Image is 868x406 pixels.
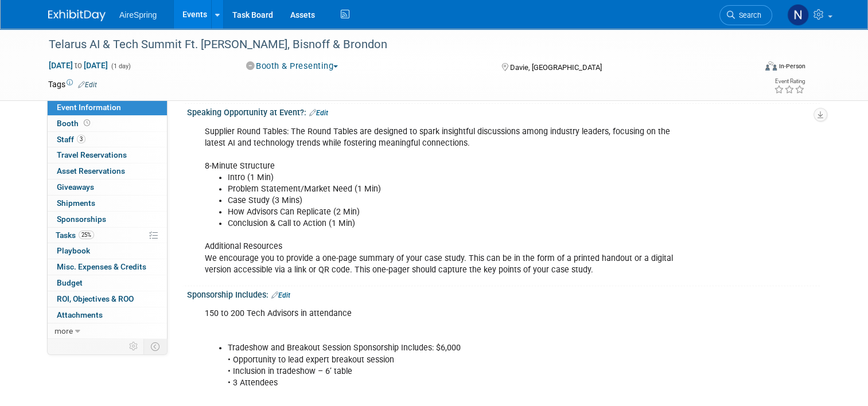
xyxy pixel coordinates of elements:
td: Toggle Event Tabs [144,339,168,354]
span: Playbook [57,246,90,255]
span: Budget [57,278,83,287]
span: Davie, [GEOGRAPHIC_DATA] [510,63,602,72]
li: Intro (1 Min) [228,172,690,184]
button: Booth & Presenting [242,60,343,72]
span: Shipments [57,198,95,208]
a: ROI, Objectives & ROO [48,291,167,307]
div: Telarus AI & Tech Summit Ft. [PERSON_NAME], Bisnoff & Brondon [45,34,741,55]
span: Staff [57,135,85,144]
div: Sponsorship Includes: [187,286,820,301]
div: Event Rating [774,79,805,84]
span: Giveaways [57,182,94,192]
img: Format-Inperson.png [765,61,777,71]
span: Asset Reservations [57,166,125,175]
li: Conclusion & Call to Action (1 Min) [228,218,690,229]
a: Tasks25% [48,228,167,243]
span: ROI, Objectives & ROO [57,294,134,303]
span: Booth not reserved yet [81,119,92,127]
a: Asset Reservations [48,163,167,179]
img: Natalie Pyron [787,4,809,26]
div: Event Format [694,60,805,77]
a: Shipments [48,196,167,211]
span: Booth [57,119,92,128]
a: Edit [271,291,290,299]
div: In-Person [779,62,805,71]
span: [DATE] [DATE] [48,60,108,71]
li: Tradeshow and Breakout Session Sponsorship Includes: $6,000 • Opportunity to lead expert breakout... [228,342,690,388]
span: 3 [77,135,85,143]
span: Attachments [57,310,103,319]
span: Sponsorships [57,214,106,224]
a: Budget [48,275,167,291]
div: Supplier Round Tables: The Round Tables are designed to spark insightful discussions among indust... [197,120,697,282]
span: Tasks [56,231,94,240]
li: Problem Statement/Market Need (1 Min) [228,184,690,195]
a: Event Information [48,100,167,115]
span: Misc. Expenses & Credits [57,262,146,271]
a: Booth [48,116,167,131]
a: Playbook [48,243,167,259]
a: Misc. Expenses & Credits [48,259,167,275]
span: more [55,326,73,335]
span: to [73,61,84,70]
a: Staff3 [48,132,167,147]
a: Giveaways [48,179,167,195]
li: Case Study (3 Mins) [228,195,690,206]
img: ExhibitDay [48,10,106,21]
span: Travel Reservations [57,150,127,159]
a: more [48,323,167,339]
div: 150 to 200 Tech Advisors in attendance [197,302,697,406]
span: Event Information [57,103,121,112]
a: Travel Reservations [48,147,167,163]
a: Edit [78,81,97,89]
a: Search [719,5,772,25]
a: Attachments [48,307,167,323]
a: Sponsorships [48,212,167,227]
div: Speaking Opportunity at Event?: [187,104,820,119]
span: Search [735,11,761,19]
span: AireSpring [119,10,157,19]
td: Personalize Event Tab Strip [124,339,144,354]
td: Tags [48,79,97,90]
li: How Advisors Can Replicate (2 Min) [228,206,690,218]
a: Edit [309,109,328,117]
span: (1 day) [110,63,131,70]
span: 25% [79,231,94,239]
